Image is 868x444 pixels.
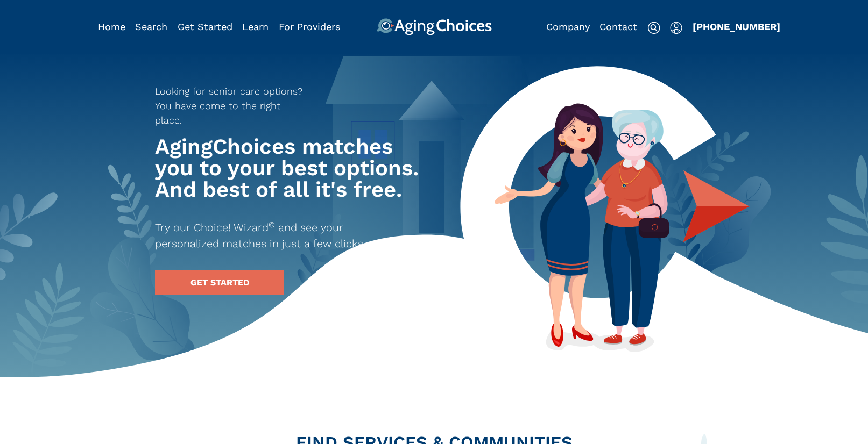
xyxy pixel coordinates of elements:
[155,270,284,295] a: GET STARTED
[242,21,269,32] a: Learn
[670,18,682,35] div: Popover trigger
[155,219,405,252] p: Try our Choice! Wizard and see your personalized matches in just a few clicks.
[98,21,125,32] a: Home
[178,21,232,32] a: Get Started
[670,22,682,34] img: user-icon.svg
[135,18,167,35] div: Popover trigger
[693,21,780,32] a: [PHONE_NUMBER]
[155,84,310,127] p: Looking for senior care options? You have come to the right place.
[599,21,637,32] a: Contact
[546,21,590,32] a: Company
[279,21,340,32] a: For Providers
[647,22,660,34] img: search-icon.svg
[269,220,275,230] sup: ©
[135,21,167,32] a: Search
[376,18,491,35] img: AgingChoices
[155,136,424,200] h1: AgingChoices matches you to your best options. And best of all it's free.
